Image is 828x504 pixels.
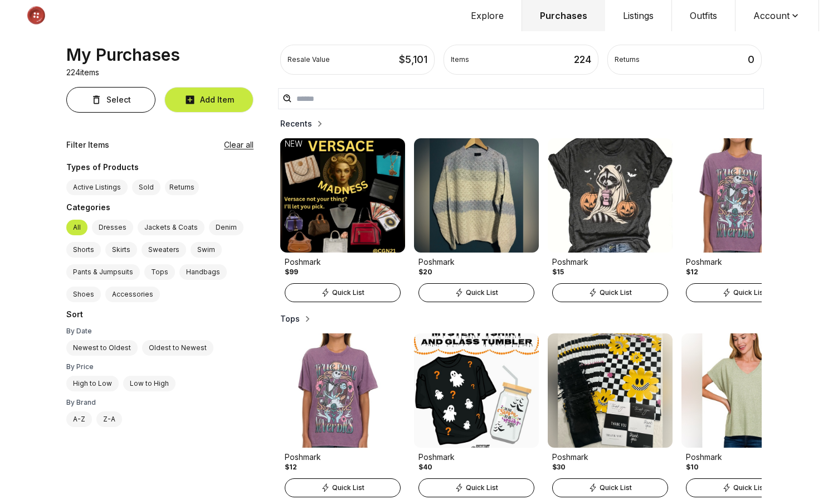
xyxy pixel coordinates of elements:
[132,180,160,195] label: Sold
[418,463,432,472] div: $40
[123,376,176,391] label: Low to High
[144,264,175,280] label: Tops
[414,138,539,253] img: Product Image
[600,483,632,492] span: Quick List
[66,220,87,235] label: All
[66,242,101,258] label: Shorts
[96,411,122,427] label: Z-A
[418,268,432,277] div: $20
[66,87,155,113] button: Select
[399,52,427,67] div: $ 5,101
[66,139,109,151] div: Filter Items
[105,287,160,302] label: Accessories
[552,452,668,463] div: Poshmark
[733,483,766,492] span: Quick List
[681,333,806,497] a: Product ImagePoshmark$10Quick List
[280,138,405,253] img: Product Image
[686,268,698,277] div: $12
[414,333,539,448] img: Product Image
[414,333,539,497] a: Product ImagePoshmark$40Quick List
[285,256,401,268] div: Poshmark
[418,256,534,268] div: Poshmark
[66,180,128,195] label: Active Listings
[280,118,312,129] h2: Recents
[552,256,668,268] div: Poshmark
[748,52,754,67] div: 0
[66,309,254,322] div: Sort
[548,476,673,497] a: Quick List
[285,463,297,472] div: $12
[332,288,364,297] span: Quick List
[66,287,101,302] label: Shoes
[224,139,254,151] button: Clear all
[105,242,137,258] label: Skirts
[280,138,405,302] a: Product ImagePoshmark$99NEWQuick List
[285,268,298,277] div: $99
[142,242,186,258] label: Sweaters
[66,327,254,336] div: By Date
[733,288,766,297] span: Quick List
[414,281,539,302] a: Quick List
[66,398,254,407] div: By Brand
[92,220,133,235] label: Dresses
[681,333,806,448] img: Product Image
[552,268,564,277] div: $15
[280,281,405,302] a: Quick List
[451,55,469,64] div: Items
[548,333,673,497] a: Product ImagePoshmark$30Quick List
[552,463,566,472] div: $30
[548,138,673,253] img: Product Image
[66,362,254,371] div: By Price
[466,483,498,492] span: Quick List
[66,202,254,215] div: Categories
[280,476,405,497] a: Quick List
[681,281,806,302] a: Quick List
[686,256,802,268] div: Poshmark
[66,340,138,356] label: Newest to Oldest
[615,55,640,64] div: Returns
[66,264,140,280] label: Pants & Jumpsuits
[681,476,806,497] a: Quick List
[681,138,806,302] a: Product ImagePoshmark$12Quick List
[138,220,204,235] label: Jackets & Coats
[686,463,699,472] div: $10
[280,138,307,149] div: NEW
[66,376,119,391] label: High to Low
[280,333,405,497] a: Product ImagePoshmark$12Quick List
[600,288,632,297] span: Quick List
[191,242,222,258] label: Swim
[280,118,325,129] button: Recents
[66,45,180,65] div: My Purchases
[686,452,802,463] div: Poshmark
[466,288,498,297] span: Quick List
[66,67,99,78] p: 224 items
[548,333,673,448] img: Product Image
[285,452,401,463] div: Poshmark
[66,162,254,175] div: Types of Products
[165,180,199,195] button: Returns
[418,452,534,463] div: Poshmark
[288,55,330,64] div: Resale Value
[280,313,300,324] h2: Tops
[414,138,539,302] a: Product ImagePoshmark$20Quick List
[548,138,673,302] a: Product ImagePoshmark$15Quick List
[280,333,405,448] img: Product Image
[414,476,539,497] a: Quick List
[574,52,591,67] div: 224
[548,281,673,302] a: Quick List
[164,87,254,113] button: Add Item
[332,483,364,492] span: Quick List
[280,313,313,324] button: Tops
[681,138,806,253] img: Product Image
[66,411,92,427] label: A-Z
[179,264,227,280] label: Handbags
[209,220,243,235] label: Denim
[142,340,213,356] label: Oldest to Newest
